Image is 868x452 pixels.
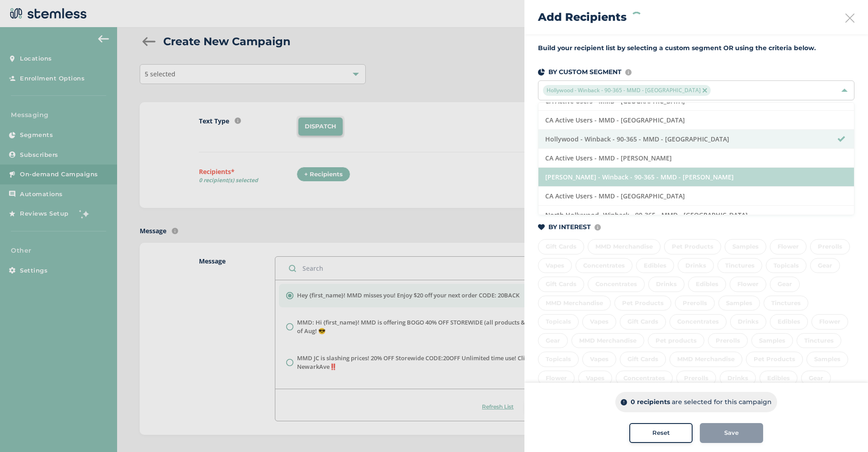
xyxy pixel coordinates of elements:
p: 0 recipients [631,397,670,407]
span: Hollywood - Winback - 90-365 - MMD - [GEOGRAPHIC_DATA] [543,85,711,96]
button: Reset [629,423,693,443]
iframe: Chat Widget [823,409,868,452]
p: are selected for this campaign [672,397,772,407]
img: icon-info-236977d2.svg [625,69,632,75]
img: icon-heart-dark-29e6356f.svg [538,224,545,231]
li: Hollywood - Winback - 90-365 - MMD - [GEOGRAPHIC_DATA] [538,130,854,149]
img: icon-info-236977d2.svg [594,224,601,231]
img: icon-info-dark-48f6c5f3.svg [621,399,627,405]
label: Build your recipient list by selecting a custom segment OR using the criteria below. [538,43,854,53]
p: BY INTEREST [548,222,591,232]
li: [PERSON_NAME] - Winback - 90-365 - MMD - [PERSON_NAME] [538,168,854,187]
h2: Add Recipients [538,9,627,25]
img: icon-segments-dark-074adb27.svg [538,69,545,75]
li: CA Active Users - MMD - [GEOGRAPHIC_DATA] [538,111,854,130]
li: North Hollywood- Winback - 90-365 - MMD - [GEOGRAPHIC_DATA] [538,206,854,225]
span: Reset [652,428,670,438]
p: BY CUSTOM SEGMENT [548,67,622,77]
li: CA Active Users - MMD - [PERSON_NAME] [538,149,854,168]
img: icon-close-accent-8a337256.svg [703,88,707,93]
li: CA Active Users - MMD - [GEOGRAPHIC_DATA] [538,187,854,206]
